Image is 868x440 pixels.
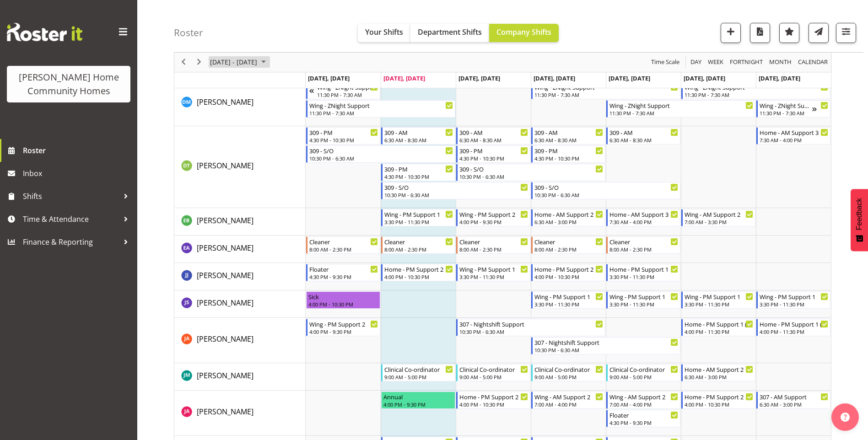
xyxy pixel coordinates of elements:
a: [PERSON_NAME] [197,270,253,281]
div: Home - PM Support 1 [609,264,678,274]
span: calendar [797,57,829,68]
div: 309 - S/O [384,182,528,192]
h4: Roster [174,27,203,38]
div: [PERSON_NAME] Home Community Homes [16,70,121,98]
div: next period [191,53,207,72]
div: 6:30 AM - 3:00 PM [685,373,753,381]
div: Clinical Co-ordinator [459,365,528,374]
div: Dipika Thapa"s event - 309 - PM Begin From Wednesday, October 1, 2025 at 4:30:00 PM GMT+13:00 End... [456,145,530,163]
div: Dipika Thapa"s event - 309 - AM Begin From Tuesday, September 30, 2025 at 6:30:00 AM GMT+13:00 En... [381,127,455,145]
div: 4:00 PM - 11:30 PM [760,328,828,335]
img: help-xxl-2.png [841,413,850,422]
div: Annual [383,392,453,401]
div: Eloise Bailey"s event - Wing - PM Support 2 Begin From Wednesday, October 1, 2025 at 4:00:00 PM G... [456,209,530,226]
td: Daniel Marticio resource [174,81,306,126]
button: Month [797,57,830,68]
div: Sep 29 - Oct 05, 2025 [207,53,271,72]
div: 8:00 AM - 2:30 PM [609,246,678,253]
div: Clinical Co-ordinator [534,365,603,374]
button: September 2025 [209,57,270,68]
div: 10:30 PM - 6:30 AM [309,155,453,162]
button: Timeline Day [689,57,703,68]
div: Daniel Marticio"s event - Wing - ZNight Support Begin From Friday, October 3, 2025 at 11:30:00 PM... [606,100,755,118]
div: Emily-Jayne Ashton"s event - Cleaner Begin From Tuesday, September 30, 2025 at 8:00:00 AM GMT+13:... [381,236,455,254]
div: previous period [176,53,191,72]
div: Johanna Molina"s event - Clinical Co-ordinator Begin From Tuesday, September 30, 2025 at 9:00:00 ... [381,364,455,381]
div: 9:00 AM - 5:00 PM [384,373,453,381]
span: [DATE], [DATE] [609,74,650,82]
span: Feedback [855,198,863,230]
div: 6:30 AM - 8:30 AM [459,136,528,144]
div: Johanna Molina"s event - Clinical Co-ordinator Begin From Friday, October 3, 2025 at 9:00:00 AM G... [606,364,680,381]
div: Julius Antonio"s event - Floater Begin From Friday, October 3, 2025 at 4:30:00 PM GMT+13:00 Ends ... [606,410,680,427]
div: 3:30 PM - 11:30 PM [609,273,678,280]
div: Jess Aracan"s event - Wing - PM Support 2 Begin From Monday, September 29, 2025 at 4:00:00 PM GMT... [306,319,380,336]
span: [DATE], [DATE] [383,74,425,82]
div: Johanna Molina"s event - Clinical Co-ordinator Begin From Thursday, October 2, 2025 at 9:00:00 AM... [531,364,605,381]
div: Wing - AM Support 2 [685,209,753,219]
div: Wing - AM Support 2 [534,392,603,401]
span: Time Scale [650,57,680,68]
div: 7:30 AM - 4:00 PM [760,136,828,144]
div: Daniel Marticio"s event - Wing - ZNight Support Begin From Sunday, September 28, 2025 at 11:30:00... [306,82,380,99]
div: Dipika Thapa"s event - Home - AM Support 3 Begin From Sunday, October 5, 2025 at 7:30:00 AM GMT+1... [756,127,830,145]
div: 309 - PM [534,146,603,155]
div: 8:00 AM - 2:30 PM [309,246,378,253]
div: 4:00 PM - 10:30 PM [685,401,753,408]
div: Dipika Thapa"s event - 309 - PM Begin From Thursday, October 2, 2025 at 4:30:00 PM GMT+13:00 Ends... [531,145,605,163]
div: Janeth Sison"s event - Sick Begin From Monday, September 29, 2025 at 4:00:00 PM GMT+13:00 Ends At... [306,291,380,309]
button: Feedback - Show survey [851,189,868,251]
div: Janeth Sison"s event - Wing - PM Support 1 Begin From Friday, October 3, 2025 at 3:30:00 PM GMT+1... [606,291,680,309]
button: Previous [178,57,190,68]
div: Daniel Marticio"s event - Wing - ZNight Support Begin From Thursday, October 2, 2025 at 11:30:00 ... [531,82,680,99]
div: Cleaner [609,237,678,246]
div: 309 - S/O [309,146,453,155]
div: Julius Antonio"s event - Home - PM Support 2 Begin From Wednesday, October 1, 2025 at 4:00:00 PM ... [456,392,530,409]
div: Home - PM Support 2 [459,392,528,401]
div: 6:30 AM - 3:00 PM [534,218,603,225]
td: Johanna Molina resource [174,363,306,391]
div: Clinical Co-ordinator [384,365,453,374]
div: Daniel Marticio"s event - Wing - ZNight Support Begin From Monday, September 29, 2025 at 11:30:00... [306,100,455,118]
div: 3:30 PM - 11:30 PM [459,273,528,280]
div: Janen Jamodiong"s event - Home - PM Support 2 Begin From Tuesday, September 30, 2025 at 4:00:00 P... [381,264,455,281]
td: Jess Aracan resource [174,318,306,363]
div: 4:30 PM - 10:30 PM [384,173,453,180]
span: [PERSON_NAME] [197,270,253,280]
a: [PERSON_NAME] [197,297,253,308]
button: Timeline Week [706,57,725,68]
div: Jess Aracan"s event - 307 - Nightshift Support Begin From Wednesday, October 1, 2025 at 10:30:00 ... [456,319,605,336]
div: Wing - PM Support 1 [685,292,753,301]
div: 11:30 PM - 7:30 AM [317,91,378,98]
span: Shifts [23,189,119,203]
div: Eloise Bailey"s event - Home - AM Support 2 Begin From Thursday, October 2, 2025 at 6:30:00 AM GM... [531,209,605,226]
div: 3:30 PM - 11:30 PM [760,300,828,308]
td: Janen Jamodiong resource [174,263,306,290]
a: [PERSON_NAME] [197,215,253,226]
div: 4:30 PM - 10:30 PM [309,136,378,144]
div: Daniel Marticio"s event - Wing - ZNight Support Begin From Saturday, October 4, 2025 at 11:30:00 ... [681,82,830,99]
div: Jess Aracan"s event - 307 - Nightshift Support Begin From Thursday, October 2, 2025 at 10:30:00 P... [531,337,680,354]
span: Day [690,57,702,68]
div: 7:00 AM - 3:30 PM [685,218,753,225]
div: 3:30 PM - 11:30 PM [534,300,603,308]
div: 11:30 PM - 7:30 AM [534,91,678,98]
button: Your Shifts [358,24,410,42]
div: 309 - PM [309,128,378,137]
div: Home - PM Support 1 (Sat/Sun) [760,319,828,328]
button: Department Shifts [410,24,489,42]
div: Janen Jamodiong"s event - Wing - PM Support 1 Begin From Wednesday, October 1, 2025 at 3:30:00 PM... [456,264,530,281]
div: 10:30 PM - 6:30 AM [534,346,678,354]
div: 307 - AM Support [760,392,828,401]
div: Daniel Marticio"s event - Wing - ZNight Support Begin From Sunday, October 5, 2025 at 11:30:00 PM... [756,100,830,118]
a: [PERSON_NAME] [197,406,253,417]
td: Julius Antonio resource [174,391,306,436]
span: Finance & Reporting [23,235,119,249]
span: Company Shifts [496,27,551,37]
div: 6:30 AM - 8:30 AM [609,136,678,144]
span: [DATE], [DATE] [759,74,800,82]
div: 11:30 PM - 7:30 AM [309,109,453,117]
button: Timeline Month [768,57,793,68]
div: 6:30 AM - 8:30 AM [384,136,453,144]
